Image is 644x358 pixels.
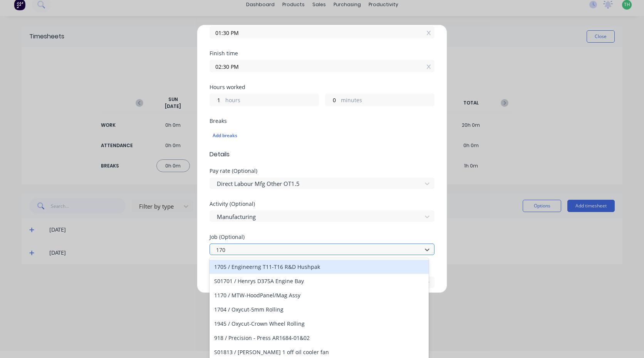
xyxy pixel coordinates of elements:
div: 1170 / MTW-HoodPanel/Mag Assy [210,288,429,302]
input: 0 [210,94,223,106]
div: 1704 / Oxycut-5mm Rolling [210,302,429,317]
div: Activity (Optional) [210,201,434,207]
div: Pay rate (Optional) [210,168,434,174]
div: Add breaks [213,131,431,141]
div: 918 / Precision - Press AR1684-01&02 [210,331,429,345]
div: Finish time [210,51,434,56]
label: minutes [341,96,434,106]
div: 1705 / Engineerng T11-T16 R&D Hushpak [210,260,429,274]
div: Breaks [210,118,434,124]
input: 0 [325,94,339,106]
div: S01701 / Henrys D375A Engine Bay [210,274,429,288]
div: 1945 / Oxycut-Crown Wheel Rolling [210,317,429,331]
div: Job (Optional) [210,234,434,240]
span: Details [210,150,434,159]
div: Hours worked [210,85,434,90]
label: hours [225,96,319,106]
